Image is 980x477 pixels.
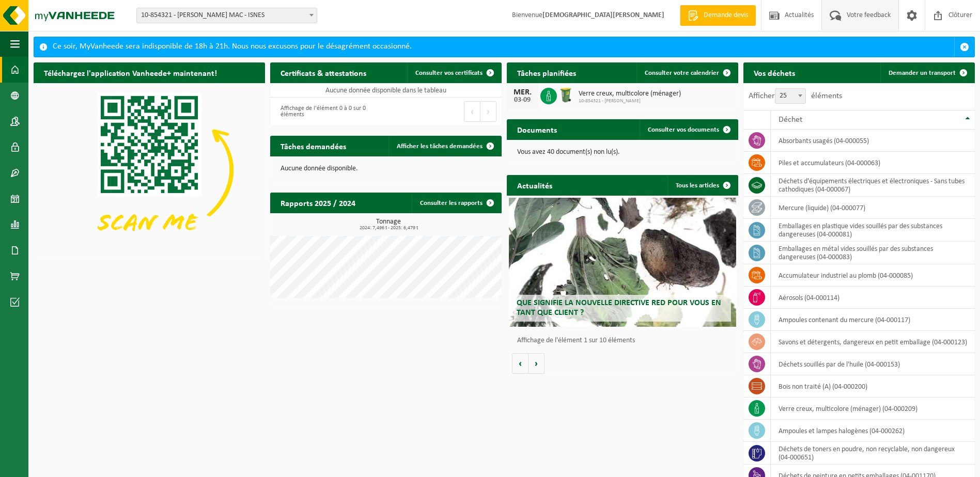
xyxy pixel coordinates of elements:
a: Demander un transport [880,62,974,83]
label: Afficher éléments [749,92,842,100]
a: Que signifie la nouvelle directive RED pour vous en tant que client ? [509,198,736,327]
span: Afficher les tâches demandées [397,143,483,150]
h2: Documents [507,119,567,139]
strong: [DEMOGRAPHIC_DATA][PERSON_NAME] [542,11,664,19]
button: Vorige [512,353,528,374]
td: déchets souillés par de l'huile (04-000153) [771,353,975,375]
a: Consulter vos certificats [407,62,501,83]
td: emballages en plastique vides souillés par des substances dangereuses (04-000081) [771,219,975,242]
h2: Actualités [507,175,563,195]
div: MER. [512,88,533,97]
span: Consulter votre calendrier [645,70,719,76]
span: Demander un transport [889,70,956,76]
span: Déchet [779,116,802,124]
a: Demande devis [680,5,756,26]
td: Aucune donnée disponible dans le tableau [270,83,502,98]
h2: Tâches planifiées [507,62,586,83]
div: Ce soir, MyVanheede sera indisponible de 18h à 21h. Nous nous excusons pour le désagrément occasi... [53,37,954,57]
div: Affichage de l'élément 0 à 0 sur 0 éléments [275,100,381,123]
a: Consulter vos documents [640,119,737,140]
h3: Tonnage [275,218,502,231]
td: ampoules et lampes halogènes (04-000262) [771,420,975,442]
td: déchets de toners en poudre, non recyclable, non dangereux (04-000651) [771,442,975,465]
span: Demande devis [701,10,751,21]
a: Afficher les tâches demandées [388,136,501,156]
a: Consulter les rapports [412,193,501,213]
span: Consulter vos certificats [415,70,483,76]
h2: Téléchargez l'application Vanheede+ maintenant! [34,62,227,83]
span: 2024: 7,496 t - 2025: 6,479 t [275,226,502,231]
img: Download de VHEPlus App [34,83,265,257]
button: Previous [464,101,480,122]
button: Volgende [528,353,545,374]
h2: Vos déchets [743,62,805,83]
td: déchets d'équipements électriques et électroniques - Sans tubes cathodiques (04-000067) [771,174,975,197]
p: Vous avez 40 document(s) non lu(s). [517,149,728,156]
span: 10-854321 - ELIA CRÉALYS MAC - ISNES [137,8,317,23]
td: verre creux, multicolore (ménager) (04-000209) [771,397,975,420]
button: Next [480,101,496,122]
img: WB-0240-HPE-GN-50 [557,86,574,104]
span: 10-854321 - [PERSON_NAME] [579,98,681,104]
a: Consulter votre calendrier [636,62,737,83]
td: emballages en métal vides souillés par des substances dangereuses (04-000083) [771,242,975,264]
h2: Certificats & attestations [270,62,377,83]
span: Consulter vos documents [648,126,719,133]
td: aérosols (04-000114) [771,287,975,309]
td: mercure (liquide) (04-000077) [771,197,975,219]
h2: Tâches demandées [270,136,356,156]
span: 10-854321 - ELIA CRÉALYS MAC - ISNES [136,8,317,23]
td: Piles et accumulateurs (04-000063) [771,152,975,174]
td: accumulateur industriel au plomb (04-000085) [771,264,975,287]
span: Que signifie la nouvelle directive RED pour vous en tant que client ? [517,299,721,317]
h2: Rapports 2025 / 2024 [270,193,366,213]
p: Aucune donnée disponible. [281,165,491,172]
td: savons et détergents, dangereux en petit emballage (04-000123) [771,331,975,353]
p: Affichage de l'élément 1 sur 10 éléments [517,337,733,344]
span: 25 [775,88,806,104]
td: absorbants usagés (04-000055) [771,130,975,152]
span: Verre creux, multicolore (ménager) [579,90,681,98]
td: bois non traité (A) (04-000200) [771,375,975,397]
a: Tous les articles [667,175,737,196]
span: 25 [775,89,805,103]
div: 03-09 [512,97,533,104]
td: ampoules contenant du mercure (04-000117) [771,309,975,331]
